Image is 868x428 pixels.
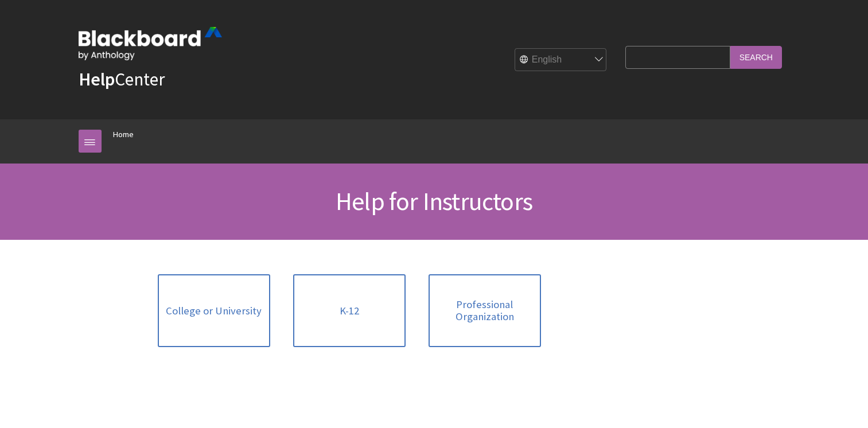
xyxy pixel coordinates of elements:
a: HelpCenter [79,68,165,91]
input: Search [730,46,782,68]
span: Professional Organization [435,298,534,323]
strong: Help [79,68,115,91]
a: Professional Organization [429,274,541,347]
span: Help for Instructors [336,185,532,217]
span: K-12 [340,305,359,317]
select: Site Language Selector [515,49,607,72]
a: College or University [158,274,270,347]
span: College or University [166,305,262,317]
img: Blackboard by Anthology [79,27,222,60]
a: K-12 [293,274,406,347]
a: Home [113,127,134,142]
